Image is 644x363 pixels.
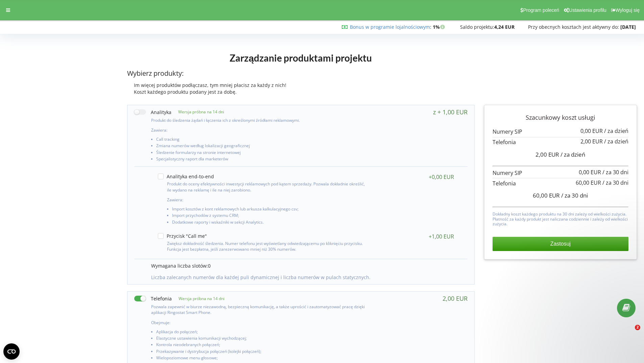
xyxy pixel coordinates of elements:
[433,109,468,115] div: z + 1,00 EUR
[208,263,211,269] span: 0
[127,69,475,78] p: Wybierz produkty:
[604,138,628,145] span: / za dzień
[158,233,207,239] label: Przycisk "Call me"
[533,191,560,199] span: 60,00 EUR
[493,128,628,136] p: Numery SIP
[172,296,224,301] p: Wersja próbna na 14 dni
[494,24,515,30] strong: 4,24 EUR
[535,151,559,158] span: 2,00 EUR
[156,336,367,342] li: Elastyczne ustawienia komunikacji wychodzącej;
[172,220,365,226] li: Dodatkowe raporty i wskaźniki w sekcji Analytics.
[602,168,628,176] span: / za 30 dni
[350,24,430,30] a: Bonus w programie lojalnościowym
[151,304,367,315] p: Pozwala zapewnić w biurze niezawodną, bezpieczną komunikację, a także uprościć i zautomatyzować p...
[127,52,475,64] h1: Zarządzanie produktami projektu
[134,109,171,116] label: Analityka
[579,168,601,176] span: 0,00 EUR
[151,117,367,123] p: Produkt do śledzenia żądań i łączenia ich z określonymi źródłami reklamowymi.
[493,169,628,177] p: Numery SIP
[576,179,601,186] span: 60,00 EUR
[167,241,365,252] p: Zwiększ dokładność śledzenia. Numer telefonu jest wyświetlany odwiedzającemu po kliknięciu przyci...
[127,82,475,89] div: Im więcej produktów podłączasz, tym mniej płacisz za każdy z nich!
[350,24,431,30] span: :
[429,233,454,240] div: +1,00 EUR
[493,210,628,226] p: Dokładny koszt każdego produktu na 30 dni zależy od wielkości zużycia. Płatność za każdy produkt ...
[156,150,367,157] li: Śledzenie formularzy na stronie internetowej
[528,24,619,30] span: Przy obecnych kosztach jest aktywny do:
[460,24,494,30] span: Saldo projektu:
[156,137,367,143] li: Call tracking
[156,330,367,336] li: Aplikacja do połączeń;
[493,180,628,187] p: Telefonia
[134,295,172,302] label: Telefonia
[443,295,468,302] div: 2,00 EUR
[561,191,588,199] span: / za 30 dni
[560,151,585,158] span: / za dzień
[493,237,628,251] button: Zastosuj
[167,197,365,203] p: Zawiera:
[569,7,606,13] span: Ustawienia profilu
[493,138,628,146] p: Telefonia
[158,174,214,179] label: Analityka end-to-end
[151,320,367,325] p: Obejmuje:
[171,109,224,115] p: Wersja próbna na 14 dni
[127,89,475,95] div: Koszt każdego produktu podany jest za dobę.
[3,343,20,360] button: Open CMP widget
[156,157,367,163] li: Specjalistyczny raport dla marketerów
[621,325,637,341] iframe: Intercom live chat
[604,127,628,135] span: / za dzień
[156,342,367,349] li: Kontrola nieodebranych połączeń;
[523,7,559,13] span: Program poleceń
[493,113,628,122] p: Szacunkowy koszt usługi
[433,24,447,30] strong: 1%
[172,207,365,213] li: Import kosztów z kont reklamowych lub arkusza kalkulacyjnego csv;
[172,213,365,220] li: Import przychodów z systemu CRM;
[602,179,628,186] span: / za 30 dni
[429,174,454,180] div: +0,00 EUR
[620,24,636,30] strong: [DATE]
[635,325,640,330] span: 2
[156,356,367,362] li: Wielopoziomowe menu głosowe;
[151,127,367,133] p: Zawiera:
[580,127,603,135] span: 0,00 EUR
[151,263,461,269] p: Wymagana liczba slotów:
[616,7,640,13] span: Wyloguj się
[156,349,367,356] li: Przekazywanie i dystrybucja połączeń (kolejki połączeń);
[151,274,461,281] p: Liczba zalecanych numerów dla każdej puli dynamicznej i liczba numerów w pulach statycznych.
[156,143,367,150] li: Zmiana numerów według lokalizacji geograficznej
[167,181,365,192] p: Produkt do oceny efektywności inwestycji reklamowych pod kątem sprzedaży. Pozwala dokładnie okreś...
[580,138,603,145] span: 2,00 EUR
